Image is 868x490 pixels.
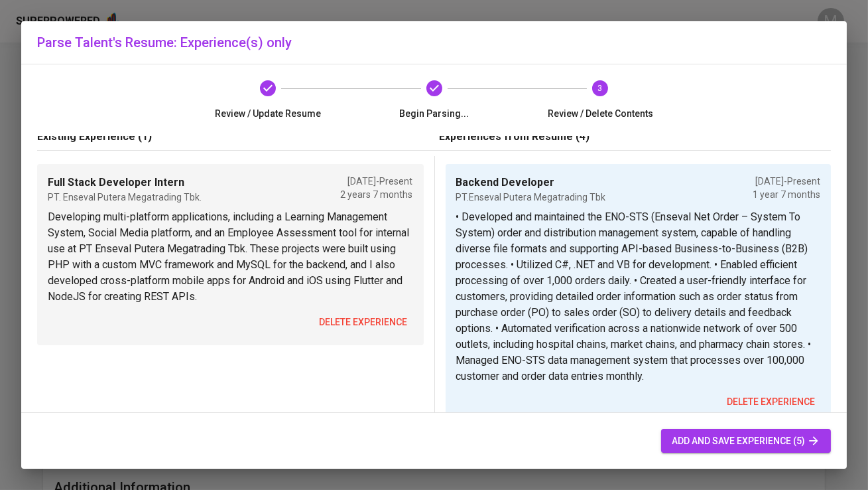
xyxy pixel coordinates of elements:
[48,209,413,305] p: Developing multi-platform applications, including a Learning Management System, Social Media plat...
[341,188,413,201] p: 2 years 7 months
[661,429,831,453] button: add and save experience (5)
[48,191,202,204] p: PT. Enseval Putera Megatrading Tbk.
[456,175,606,191] p: Backend Developer
[37,129,429,145] p: Existing Experience (1)
[727,394,815,410] span: delete experience
[721,390,820,414] button: delete experience
[456,209,821,384] p: • Developed and maintained the ENO-STS (Enseval Net Order – System To System) order and distribut...
[356,107,512,120] span: Begin Parsing...
[48,175,202,191] p: Full Stack Developer Intern
[672,433,820,449] span: add and save experience (5)
[753,188,820,201] p: 1 year 7 months
[341,175,413,188] p: [DATE] - Present
[190,107,346,120] span: Review / Update Resume
[37,32,831,53] h6: Parse Talent's Resume: Experience(s) only
[523,107,678,120] span: Review / Delete Contents
[753,175,820,188] p: [DATE] - Present
[320,314,408,331] span: delete experience
[456,191,606,204] p: PT.Enseval Putera Megatrading Tbk
[314,310,413,335] button: delete experience
[598,84,603,93] text: 3
[440,129,832,145] p: Experiences from Resume (4)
